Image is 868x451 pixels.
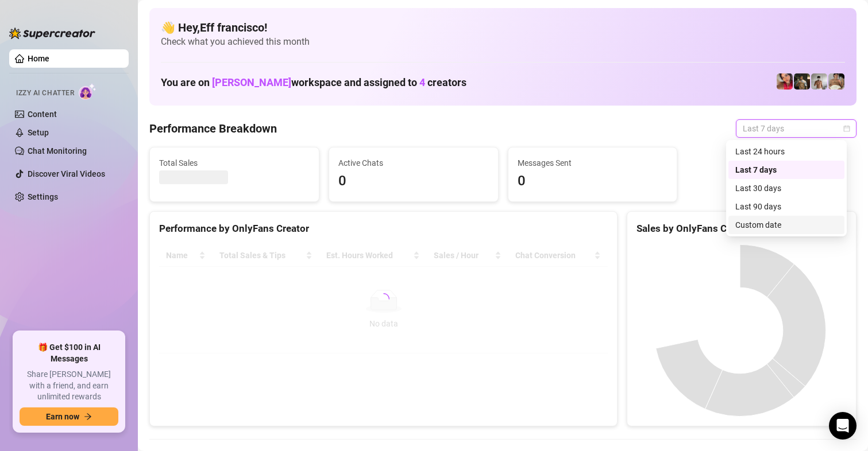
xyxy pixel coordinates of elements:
a: Setup [28,128,49,137]
img: aussieboy_j [811,73,827,90]
span: loading [378,293,389,305]
span: Check what you achieved this month [161,36,845,48]
div: Last 30 days [728,179,844,197]
span: Izzy AI Chatter [16,88,74,99]
div: Last 30 days [735,182,838,195]
div: Custom date [735,219,838,231]
a: Content [28,110,57,119]
img: logo-BBDzfeDw.svg [9,28,95,39]
img: Vanessa [777,73,793,90]
div: Last 24 hours [735,145,838,158]
span: Total Sales [159,157,310,169]
div: Last 24 hours [728,142,844,161]
span: 0 [518,170,668,192]
img: AI Chatter [79,83,97,100]
span: Earn now [46,412,79,421]
a: Chat Monitoring [28,146,87,155]
span: Messages Sent [518,157,668,169]
button: Earn nowarrow-right [20,407,118,426]
span: 🎁 Get $100 in AI Messages [20,342,118,364]
a: Home [28,54,49,63]
div: Last 7 days [728,161,844,179]
span: 0 [338,170,489,192]
div: Sales by OnlyFans Creator [636,221,847,236]
div: Custom date [728,216,844,234]
a: Settings [28,192,58,201]
span: Active Chats [338,157,489,169]
span: Share [PERSON_NAME] with a friend, and earn unlimited rewards [20,369,118,403]
h4: Performance Breakdown [149,120,277,137]
div: Last 90 days [728,197,844,216]
div: Performance by OnlyFans Creator [159,221,608,236]
span: arrow-right [84,413,92,421]
div: Open Intercom Messenger [829,412,857,440]
span: [PERSON_NAME] [212,76,291,88]
h4: 👋 Hey, Eff francisco ! [161,20,845,36]
img: Aussieboy_jfree [828,73,844,90]
h1: You are on workspace and assigned to creators [161,76,466,89]
span: Last 7 days [743,120,850,137]
div: Last 7 days [735,164,838,176]
img: Tony [794,73,810,90]
div: Last 90 days [735,200,838,213]
span: 4 [419,76,425,88]
a: Discover Viral Videos [28,169,105,178]
span: calendar [843,125,850,132]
